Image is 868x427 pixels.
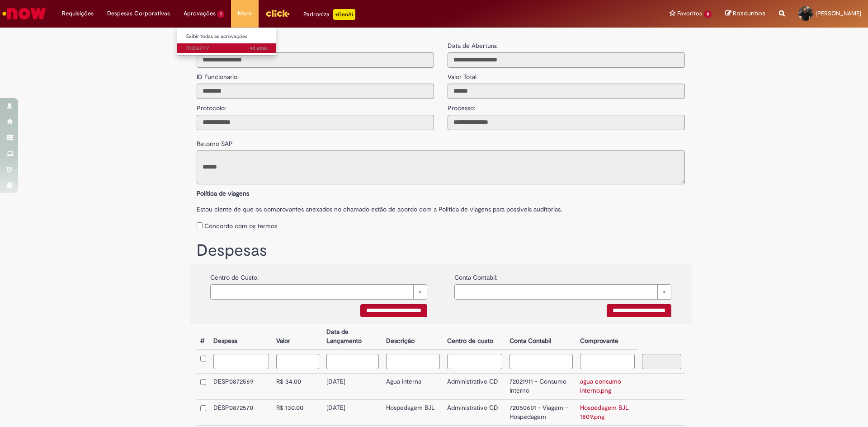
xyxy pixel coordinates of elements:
[186,45,268,52] span: R13567717
[210,373,273,399] td: DESP0872569
[238,9,252,18] span: More
[382,373,443,399] td: Agua interna
[576,373,638,399] td: agua consumo interno.png
[454,284,671,300] a: Limpar campo {0}
[197,189,249,197] b: Política de viagens
[204,221,277,230] label: Concordo com os termos
[250,45,268,52] span: 4d atrás
[454,268,497,282] label: Conta Contabil:
[576,324,638,350] th: Comprovante
[333,9,355,20] p: +GenAi
[210,399,273,426] td: DESP0872570
[177,43,277,53] a: Aberto R13567717 :
[677,9,702,18] span: Favoritos
[197,99,226,113] label: Protocolo:
[210,324,273,350] th: Despesa
[273,399,323,426] td: R$ 130.00
[1,5,47,23] img: ServiceNow
[273,373,323,399] td: R$ 34.00
[177,32,277,42] a: Exibir todas as aprovações
[197,324,210,350] th: #
[506,324,576,350] th: Conta Contabil
[576,399,638,426] td: Hospedagem BJL 1809.png
[197,242,685,260] h1: Despesas
[733,9,765,18] span: Rascunhos
[816,9,861,17] span: [PERSON_NAME]
[197,200,685,214] label: Estou ciente de que os comprovantes anexados no chamado estão de acordo com a Politica de viagens...
[250,45,268,52] time: 25/09/2025 16:15:01
[382,399,443,426] td: Hospedagem BJL
[448,41,497,50] label: Data de Abertura:
[197,68,239,81] label: ID Funcionario:
[210,268,259,282] label: Centro de Custo:
[506,399,576,426] td: 72050601 - Viagem - Hospedagem
[725,9,765,18] a: Rascunhos
[443,324,506,350] th: Centro de custo
[265,6,290,20] img: click_logo_yellow_360x200.png
[448,99,475,113] label: Processo:
[443,399,506,426] td: Administrativo CD
[506,373,576,399] td: 72021911 - Consumo Interno
[273,324,323,350] th: Valor
[184,9,216,18] span: Aprovações
[323,324,383,350] th: Data de Lançamento
[443,373,506,399] td: Administrativo CD
[210,284,427,300] a: Limpar campo {0}
[580,377,621,394] a: agua consumo interno.png
[62,9,94,18] span: Requisições
[323,399,383,426] td: [DATE]
[217,10,224,18] span: 1
[177,27,276,56] ul: Aprovações
[382,324,443,350] th: Descrição
[323,373,383,399] td: [DATE]
[448,68,476,81] label: Valor Total
[580,404,629,421] a: Hospedagem BJL 1809.png
[704,10,712,18] span: 8
[197,135,233,148] label: Retorno SAP
[303,9,355,20] div: Padroniza
[107,9,170,18] span: Despesas Corporativas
